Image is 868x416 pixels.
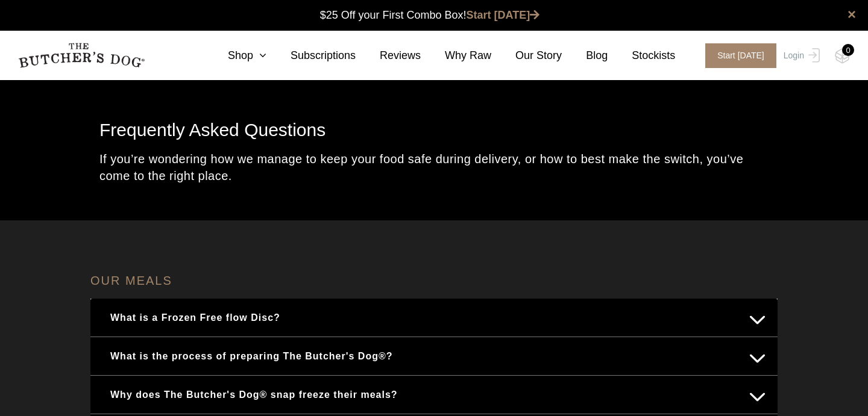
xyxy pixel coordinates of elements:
a: Start [DATE] [693,43,781,68]
h4: OUR MEALS [90,262,778,299]
h1: Frequently Asked Questions [99,116,769,144]
a: Reviews [356,48,421,64]
img: TBD_Cart-Empty.png [835,48,850,64]
button: What is the process of preparing The Butcher's Dog®? [102,344,766,368]
span: Start [DATE] [705,43,776,68]
a: Blog [562,48,608,64]
a: Our Story [491,48,562,64]
button: Why does The Butcher's Dog® snap freeze their meals? [102,383,766,406]
a: close [848,7,856,22]
div: 0 [842,44,854,56]
p: If you’re wondering how we manage to keep your food safe during delivery, or how to best make the... [99,151,769,184]
a: Stockists [608,48,675,64]
a: Why Raw [421,48,491,64]
a: Login [781,43,820,68]
a: Start [DATE] [467,9,540,21]
a: Subscriptions [266,48,356,64]
a: Shop [204,48,266,64]
button: What is a Frozen Free flow Disc? [102,306,766,329]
